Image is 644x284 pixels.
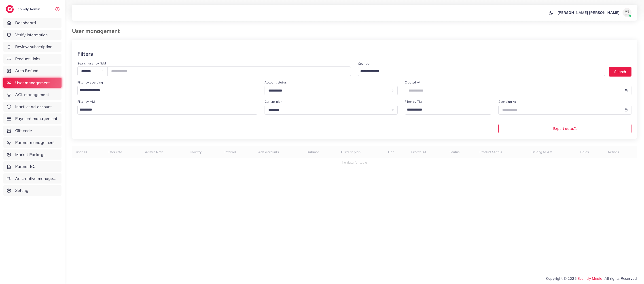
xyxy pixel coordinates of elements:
[3,102,61,112] a: Inactive ad account
[405,99,422,104] label: Filter by Tier
[358,67,605,76] div: Search for option
[15,152,46,158] span: Market Package
[15,176,58,182] span: Ad creative management
[3,126,61,136] a: Gift code
[3,137,61,148] a: Partner management
[77,105,257,115] div: Search for option
[555,8,633,17] a: [PERSON_NAME] [PERSON_NAME]avatar
[78,87,252,94] input: Search for option
[3,18,61,28] a: Dashboard
[78,106,252,113] input: Search for option
[405,80,420,85] label: Created At
[265,99,282,104] label: Current plan
[553,127,577,130] span: Export data
[15,68,39,74] span: Auto Refund
[15,188,28,193] span: Setting
[6,5,41,13] a: logoEcomdy Admin
[6,5,14,13] img: logo
[3,42,61,52] a: Review subscription
[15,32,48,38] span: Verify information
[15,116,57,122] span: Payment management
[77,86,257,95] div: Search for option
[15,164,36,169] span: Partner BC
[16,7,41,11] h2: Ecomdy Admin
[359,68,599,75] input: Search for option
[72,28,123,34] h3: User management
[15,20,36,26] span: Dashboard
[15,44,53,50] span: Review subscription
[3,78,61,88] a: User management
[603,276,637,281] span: , All rights Reserved
[265,80,287,85] label: Account status
[578,276,603,281] a: Ecomdy Media
[77,61,106,66] label: Search user by field
[3,149,61,160] a: Market Package
[358,61,369,66] label: Country
[557,10,620,15] p: [PERSON_NAME] [PERSON_NAME]
[77,80,103,85] label: Filter by spending
[498,99,516,104] label: Spending At
[77,99,95,104] label: Filter by AM
[3,173,61,184] a: Ad creative management
[498,124,632,133] button: Export data
[3,54,61,64] a: Product Links
[15,128,32,134] span: Gift code
[3,30,61,40] a: Verify information
[3,90,61,100] a: ACL management
[15,140,55,145] span: Partner management
[3,113,61,124] a: Payment management
[15,80,50,86] span: User management
[15,56,40,62] span: Product Links
[405,106,485,113] input: Search for option
[3,66,61,76] a: Auto Refund
[623,8,631,17] img: avatar
[77,51,93,57] h3: Filters
[15,104,52,110] span: Inactive ad account
[15,92,49,98] span: ACL management
[546,276,637,281] span: Copyright © 2025
[405,105,491,115] div: Search for option
[3,161,61,172] a: Partner BC
[3,185,61,196] a: Setting
[609,67,631,76] button: Search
